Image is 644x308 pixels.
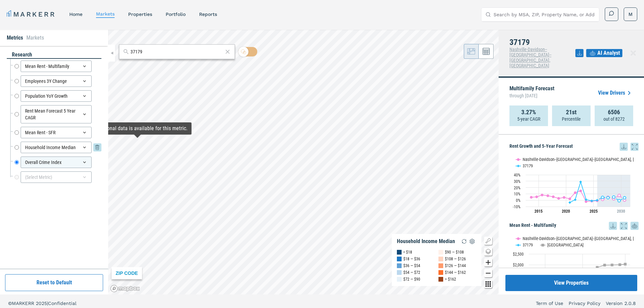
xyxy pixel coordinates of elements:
path: Saturday, 14 Dec, 16:00, 2,004.95. USA. [619,263,621,266]
div: Household Income Median [21,142,92,153]
text: $2,500 [513,252,524,257]
button: AI Analyst [586,49,622,57]
button: View Properties [505,275,637,291]
a: home [69,11,82,17]
tspan: 2020 [562,209,570,214]
a: properties [128,11,152,17]
text: -10% [513,205,521,209]
div: Map Tooltip Content [87,125,188,132]
path: Sunday, 14 Sep, 17:00, 2,030.02. USA. [624,263,627,265]
path: Tuesday, 29 Aug, 17:00, 5.05. 37179. [613,195,615,198]
path: Saturday, 29 Aug, 17:00, -3.63. 37179. [569,201,571,204]
tspan: 2025 [590,209,598,214]
p: 5-year CAGR [517,116,540,122]
div: (Select Metric) [21,171,92,183]
g: USA, line 3 of 3 with 14 data points. [528,263,627,282]
button: Zoom in map button [484,258,492,266]
div: Mean Rent - SFR [21,127,92,138]
p: Multifamily Forecast [509,86,554,100]
div: ZIP CODE [112,267,142,279]
path: Friday, 29 Aug, 17:00, -0.01. 37179. [596,199,599,202]
div: Rent Growth and 5-Year Forecast. Highcharts interactive chart. [509,151,639,218]
a: Mapbox logo [110,285,140,292]
a: View Drivers [598,89,633,97]
button: Change style map button [484,247,492,256]
div: Rent Mean Forecast 5 Year CAGR [21,105,92,123]
text: 37179 [523,242,533,247]
path: Monday, 29 Aug, 17:00, 28.83. 37179. [579,181,582,183]
text: 10% [514,192,521,196]
div: $90 — $108 [445,249,464,256]
h5: Rent Growth and 5-Year Forecast [509,143,639,151]
button: Reset to Default [5,274,103,291]
tspan: 2030 [617,209,625,214]
h4: 37179 [509,38,575,47]
path: Saturday, 29 Aug, 17:00, 8.21. Nashville-Davidson--Murfreesboro--Franklin, TN. [541,194,544,196]
a: Portfolio [166,11,186,17]
path: Thursday, 14 Dec, 16:00, 1,992.25. USA. [611,264,614,266]
div: $36 — $54 [403,262,420,269]
button: Show Nashville-Davidson--Murfreesboro--Franklin, TN [516,157,603,162]
path: Thursday, 29 Aug, 17:00, -1.08. 37179. [591,199,593,202]
path: Wednesday, 29 Aug, 17:00, -0.82. 37179. [618,199,621,202]
a: MARKERR [7,9,56,19]
img: Settings [468,237,476,245]
path: Thursday, 29 Aug, 17:00, 3.86. 37179. [623,196,626,199]
path: Tuesday, 14 Dec, 16:00, 1,882. USA. [596,266,599,269]
path: Monday, 29 Aug, 17:00, 7.03. Nashville-Davidson--Murfreesboro--Franklin, TN. [547,194,549,197]
a: markets [96,11,115,17]
div: Mean Rent - Multifamily [21,61,92,72]
path: Wednesday, 29 Aug, 17:00, 2.88. Nashville-Davidson--Murfreesboro--Franklin, TN. [557,197,560,200]
path: Thursday, 29 Aug, 17:00, 4.31. Nashville-Davidson--Murfreesboro--Franklin, TN. [563,196,566,199]
strong: 3.27% [521,109,536,116]
li: Metrics [7,34,23,42]
div: $54 — $72 [403,269,420,276]
div: Overall Crime Index [21,157,92,168]
div: $144 — $162 [445,269,466,276]
text: [GEOGRAPHIC_DATA] [547,242,583,247]
div: < $18 [403,249,412,256]
div: $126 — $144 [445,262,466,269]
canvas: Map [108,30,499,294]
button: Show 37179 [516,163,533,168]
text: 0% [516,198,521,203]
a: Privacy Policy [569,300,600,307]
path: Wednesday, 29 Aug, 17:00, 7.61. Nashville-Davidson--Murfreesboro--Franklin, TN. [618,194,621,197]
path: Thursday, 29 Aug, 17:00, 4.6. Nashville-Davidson--Murfreesboro--Franklin, TN. [530,196,533,198]
div: Household Income Median [397,238,455,245]
span: through [DATE] [509,91,554,100]
path: Wednesday, 14 Dec, 16:00, 1,986.09. USA. [603,264,606,266]
p: out of 8272 [603,116,625,122]
span: Nashville-Davidson--[GEOGRAPHIC_DATA]--[GEOGRAPHIC_DATA], [GEOGRAPHIC_DATA] [509,47,551,68]
span: © [8,301,12,306]
path: Saturday, 29 Aug, 17:00, 2.24. Nashville-Davidson--Murfreesboro--Franklin, TN. [569,197,571,200]
div: Population YoY Growth [21,90,92,102]
button: Show/Hide Legend Map Button [484,237,492,245]
path: Saturday, 29 Aug, 17:00, 4.43. 37179. [601,196,604,199]
strong: 6506 [608,109,620,116]
input: Search by MSA or ZIP Code [130,48,223,55]
button: M [624,7,637,21]
path: Sunday, 29 Aug, 17:00, 3.92. 37179. [607,196,610,199]
img: Reload Legend [460,237,468,245]
path: Tuesday, 29 Aug, 17:00, 0.92. 37179. [585,198,588,201]
button: Other options map button [484,280,492,288]
div: $18 — $36 [403,256,420,262]
li: Markets [26,34,44,42]
a: reports [199,11,217,17]
div: > $162 [445,276,456,283]
tspan: 2015 [534,209,543,214]
span: Confidential [48,301,76,306]
g: 37179, line 4 of 4 with 5 data points. [601,195,626,202]
div: research [7,51,101,59]
h5: Mean Rent - Multifamily [509,222,639,230]
path: Sunday, 29 Aug, 17:00, 0.82. 37179. [574,198,577,201]
span: 2025 | [36,301,48,306]
path: Friday, 29 Aug, 17:00, 5.3. Nashville-Davidson--Murfreesboro--Franklin, TN. [535,195,538,198]
strong: 21st [566,109,577,116]
p: Percentile [562,116,581,122]
text: 30% [514,179,521,184]
div: $108 — $126 [445,256,466,262]
text: 40% [514,173,521,177]
span: AI Analyst [597,49,620,57]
